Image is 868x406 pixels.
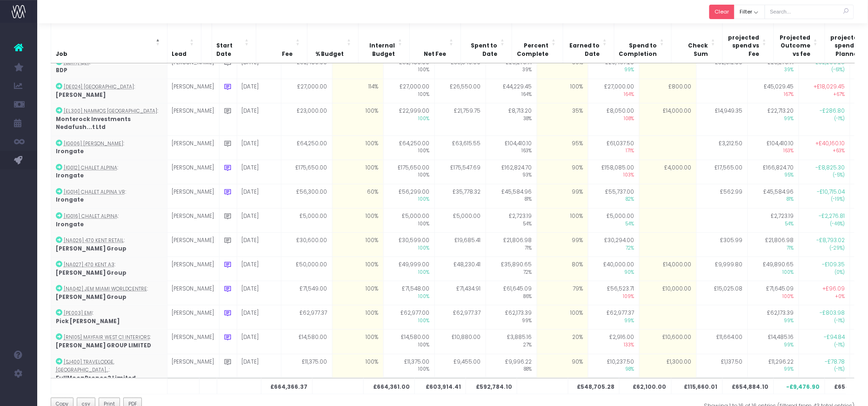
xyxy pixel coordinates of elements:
span: 100% [753,269,794,276]
span: Percent Complete [517,42,549,58]
span: +67% [804,91,845,98]
th: Projected Outcome vs fee: Activate to sort: Activate to sort: Activate to sort: Activate to sort:... [774,20,825,63]
td: £55,737.00 [588,184,639,208]
td: £64,250.00 [281,135,332,160]
td: £49,890.65 [748,257,799,281]
td: £27,000.00 [588,79,639,103]
th: Lead: Activate to sort: Activate to sort: Activate to sort: Activate to sort: Activate to sort: A... [167,20,201,63]
td: 100% [332,209,383,233]
td: £56,300.00 [281,184,332,208]
th: Net Fee: Activate to sort: Activate to sort: Activate to sort: Activate to sort: Activate to sort... [409,20,461,63]
td: £2,916.00 [588,330,639,354]
span: Fee [282,50,293,59]
span: (-5%) [804,172,845,179]
abbr: [IG006] Marina Villa [64,140,123,147]
td: 100% [332,160,383,184]
td: : [51,103,167,136]
td: £21,806.98 [486,233,537,257]
span: Projected Outcome vs fee [779,34,811,59]
span: Job [56,50,67,59]
td: £61,037.50 [588,135,639,160]
td: £49,999.00 [383,257,434,281]
td: £10,237.50 [588,354,639,386]
td: £166,824.70 [748,160,799,184]
span: (-1%) [804,318,845,325]
td: 35% [537,103,588,136]
td: £5,000.00 [383,209,434,233]
span: -£10,715.04 [817,188,845,196]
span: 39% [753,67,794,74]
td: [DATE] [237,160,281,184]
td: [PERSON_NAME] [167,79,219,103]
td: £64,250.00 [383,135,434,160]
span: 99% [753,342,794,349]
td: : [51,257,167,281]
span: 27% [491,342,532,349]
td: £562.99 [696,184,748,208]
span: 100% [753,293,794,300]
td: £50,000.00 [281,257,332,281]
td: £52,480.00 [383,54,434,79]
td: £14,485.16 [748,330,799,354]
td: £175,547.69 [434,160,486,184]
span: 163% [753,148,794,155]
td: : [51,305,167,330]
strong: Irongate [56,172,84,179]
span: -£8,793.02 [817,237,845,245]
span: 100% [388,148,430,155]
td: 100% [332,281,383,305]
td: 100% [537,209,588,233]
span: 171% [593,148,634,155]
span: % Budget [316,50,344,59]
td: [DATE] [237,233,281,257]
td: £45,029.45 [748,79,799,103]
th: Percent Complete: Activate to sort: Activate to sort: Activate to sort: Activate to sort: Activat... [512,20,563,63]
span: 99% [753,318,794,325]
td: 100% [537,305,588,330]
span: Spent to Date [466,42,498,58]
strong: Pick [PERSON_NAME] [56,318,120,325]
td: £35,340.00 [434,54,486,79]
abbr: [IG014] Chalet Alpina VR [64,189,125,196]
td: 100% [332,103,383,136]
td: [DATE] [237,54,281,79]
abbr: [NA042] JEM Miami Worldcentre [64,285,147,292]
span: Lead [172,50,187,59]
td: £14,949.35 [696,103,748,136]
span: projected spend vs Fee [728,34,760,59]
td: [DATE] [237,354,281,386]
span: 164% [593,91,634,98]
td: £15,025.08 [696,281,748,305]
td: £17,565.00 [696,160,748,184]
abbr: [EL300] Nammos Maldives [64,108,157,115]
td: [PERSON_NAME] [167,354,219,386]
td: £175,650.00 [383,160,434,184]
span: 100% [388,269,430,276]
span: 81% [491,196,532,203]
span: 100% [388,91,430,98]
td: [DATE] [237,135,281,160]
td: £158,085.00 [588,160,639,184]
td: [PERSON_NAME] [167,160,219,184]
td: £20,279.71 [748,54,799,79]
td: [DATE] [237,305,281,330]
td: £20,279.71 [486,54,537,79]
span: -£803.98 [820,309,845,318]
td: 90% [537,160,588,184]
td: : [51,160,167,184]
strong: Irongate [56,148,84,155]
abbr: [RN105] Mayfair West C1 Interiors [64,334,150,341]
td: £48,230.41 [434,257,486,281]
abbr: [PE003] EMI [64,310,93,317]
td: £61,645.09 [486,281,537,305]
td: £62,977.37 [434,305,486,330]
span: 72% [593,245,634,252]
td: 95% [537,135,588,160]
td: £62,977.37 [588,305,639,330]
td: £27,000.00 [383,79,434,103]
td: £4,000.00 [639,160,696,184]
td: £40,000.00 [588,257,639,281]
td: £20,467.20 [588,54,639,79]
span: 109% [593,293,634,300]
td: £9,455.00 [434,354,486,386]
